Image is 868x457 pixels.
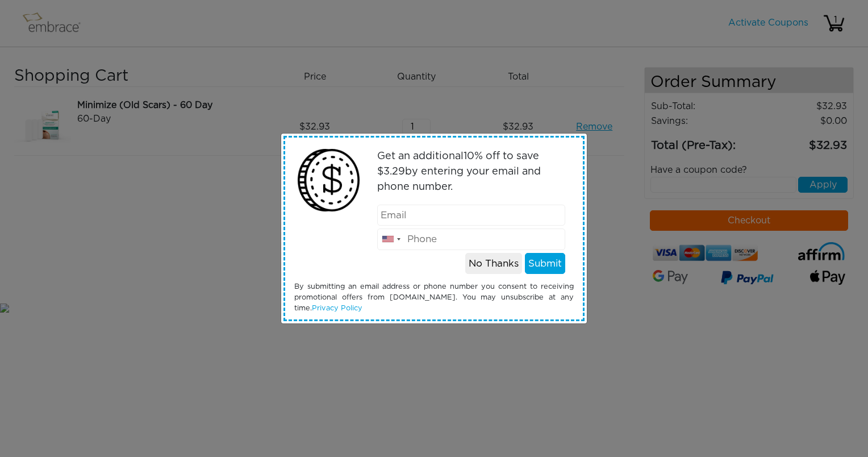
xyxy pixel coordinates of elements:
[291,143,366,218] img: money2.png
[286,281,582,314] div: By submitting an email address or phone number you consent to receiving promotional offers from [...
[312,305,362,312] a: Privacy Policy
[377,205,566,226] input: Email
[377,228,566,250] input: Phone
[464,151,474,161] span: 10
[377,149,566,195] p: Get an additional % off to save $ by entering your email and phone number.
[465,253,522,275] button: No Thanks
[378,229,404,250] div: United States: +1
[525,253,565,275] button: Submit
[383,167,405,177] span: 3.29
